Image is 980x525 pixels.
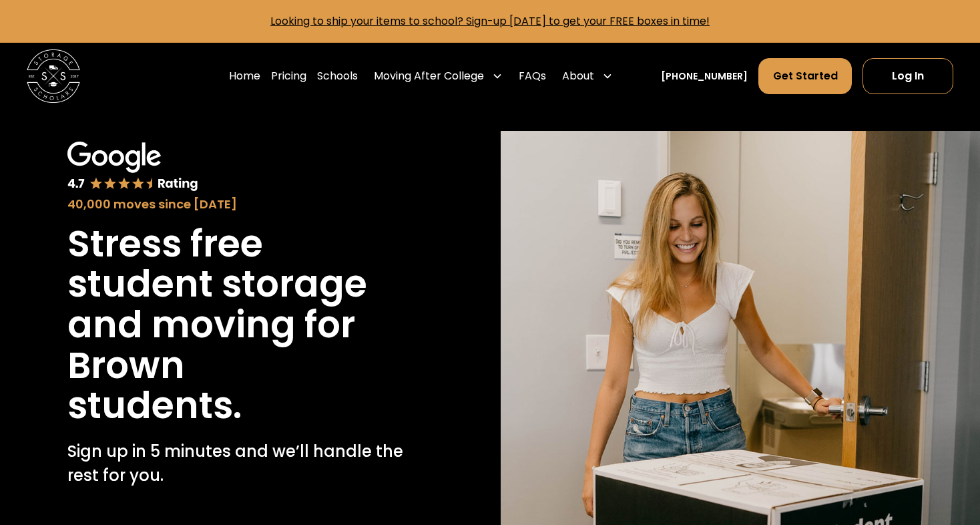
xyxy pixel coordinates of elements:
[67,345,185,386] h1: Brown
[67,195,413,213] div: 40,000 moves since [DATE]
[67,440,413,488] p: Sign up in 5 minutes and we’ll handle the rest for you.
[67,385,242,426] h1: students.
[374,68,484,84] div: Moving After College
[271,57,306,95] a: Pricing
[270,13,710,29] a: Looking to ship your items to school? Sign-up [DATE] to get your FREE boxes in time!
[758,58,851,94] a: Get Started
[317,57,358,95] a: Schools
[27,49,80,103] img: Storage Scholars main logo
[661,69,748,83] a: [PHONE_NUMBER]
[562,68,594,84] div: About
[67,224,413,345] h1: Stress free student storage and moving for
[229,57,260,95] a: Home
[519,57,546,95] a: FAQs
[863,58,953,94] a: Log In
[67,142,198,192] img: Google 4.7 star rating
